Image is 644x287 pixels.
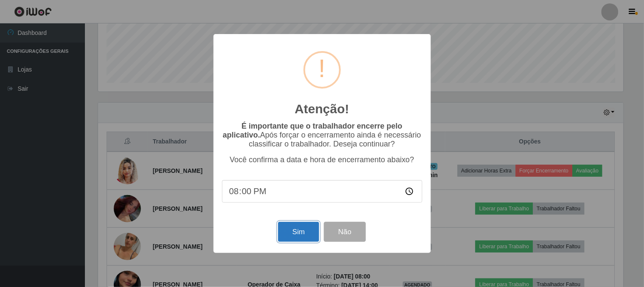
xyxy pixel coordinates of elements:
[324,222,366,242] button: Não
[278,222,319,242] button: Sim
[222,155,422,164] p: Você confirma a data e hora de encerramento abaixo?
[295,101,349,117] h2: Atenção!
[223,122,402,139] b: É importante que o trabalhador encerre pelo aplicativo.
[222,122,422,149] p: Após forçar o encerramento ainda é necessário classificar o trabalhador. Deseja continuar?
